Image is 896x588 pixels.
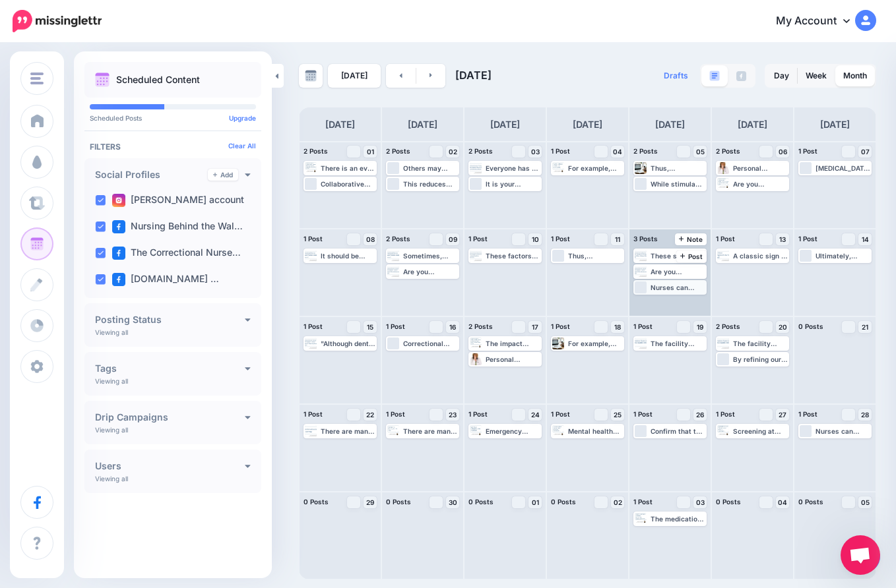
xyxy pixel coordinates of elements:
[528,496,542,508] a: 01
[364,146,377,158] a: 01
[321,164,375,172] div: There is an ever increasing need for health literacy among our patients due to increasing demands...
[528,409,542,421] a: 24
[30,73,44,84] img: menu.png
[408,117,437,132] h4: [DATE]
[763,5,876,38] a: My Account
[403,180,458,188] div: This reduces labeling patients as “manipulative” or “noncompliant” and supports more trauma-infor...
[614,324,621,330] span: 18
[664,72,688,80] span: Drafts
[568,252,623,260] div: Thus, correctional nurses may interact with demanding patients with unreasonable requests to whom...
[858,321,872,333] a: 21
[532,236,539,243] span: 10
[696,411,704,418] span: 26
[446,409,459,421] a: 23
[779,324,787,330] span: 20
[697,324,703,330] span: 19
[449,324,456,330] span: 16
[95,170,208,179] h4: Social Profiles
[651,252,705,260] div: These sessions clarify facts, reduce misinformation, and allow staff to share feelings in a suppo...
[304,498,329,506] span: 0 Posts
[95,426,128,434] p: Viewing all
[386,147,410,155] span: 2 Posts
[446,146,459,158] a: 02
[228,142,256,150] a: Clear All
[486,180,540,188] div: It is your responsibility as the licensed nurse to ensure that you are practicing within the requ...
[611,321,624,333] a: 18
[446,233,459,245] a: 09
[364,233,377,245] a: 08
[229,114,256,122] a: Upgrade
[90,142,256,152] h4: Filters
[321,339,375,347] div: "Although dental assessment and management are rarely a part of nurse training and practice in ot...
[696,148,705,155] span: 05
[446,321,459,333] a: 16
[716,498,741,506] span: 0 Posts
[778,499,787,506] span: 04
[798,498,823,506] span: 0 Posts
[716,147,740,155] span: 2 Posts
[633,410,653,418] span: 1 Post
[861,148,870,155] span: 07
[633,498,653,506] span: 1 Post
[858,409,872,421] a: 28
[116,75,200,84] p: Scheduled Content
[709,71,720,81] img: paragraph-boxed.png
[367,148,374,155] span: 01
[551,410,570,418] span: 1 Post
[862,324,868,330] span: 21
[655,117,685,132] h4: [DATE]
[736,71,746,81] img: facebook-grey-square.png
[693,409,707,421] a: 26
[551,498,576,506] span: 0 Posts
[304,147,328,155] span: 2 Posts
[651,268,705,276] div: Are you currently undergoing a dental procedure or receiving dental treatment? Read more 👉 [URL] ...
[835,65,875,86] a: Month
[95,475,128,483] p: Viewing all
[841,535,880,575] a: Open chat
[858,233,872,245] a: 14
[766,65,797,86] a: Day
[321,180,375,188] div: Collaborative Approach. Work with mental health professionals, security staff, and medical provid...
[90,115,256,121] p: Scheduled Posts
[693,146,707,158] a: 05
[386,322,405,330] span: 1 Post
[611,146,624,158] a: 04
[816,427,870,435] div: Nurses can advocate for modified participation or mental health support so patients aren’t exclud...
[862,236,869,243] span: 14
[325,117,355,132] h4: [DATE]
[304,235,323,243] span: 1 Post
[776,321,789,333] a: 20
[798,235,817,243] span: 1 Post
[551,235,570,243] span: 1 Post
[95,413,245,422] h4: Drip Campaigns
[779,236,786,243] span: 13
[633,322,653,330] span: 1 Post
[304,322,323,330] span: 1 Post
[112,194,125,207] img: instagram-square.png
[568,164,623,172] div: For example, many correctional nurses must be able to draw labs, obtain an [MEDICAL_DATA], and gi...
[95,328,128,336] p: Viewing all
[679,236,703,243] span: Note
[716,322,740,330] span: 2 Posts
[112,220,243,233] label: Nursing Behind the Wal…
[676,250,707,262] a: Post
[532,499,539,506] span: 01
[328,64,381,88] a: [DATE]
[386,235,410,243] span: 2 Posts
[486,164,540,172] div: Everyone has a role to play and it is important to both understand and acknowledge the different ...
[95,461,245,471] h4: Users
[13,10,102,32] img: Missinglettr
[633,147,658,155] span: 2 Posts
[779,148,787,155] span: 06
[798,65,835,86] a: Week
[716,410,735,418] span: 1 Post
[532,324,538,330] span: 17
[680,253,703,260] span: Post
[611,496,624,508] a: 02
[776,233,789,245] a: 13
[364,496,377,508] a: 29
[858,496,872,508] a: 05
[528,321,542,333] a: 17
[455,69,492,82] span: [DATE]
[651,180,705,188] div: While stimulant medications (like [MEDICAL_DATA] or [MEDICAL_DATA] salts) are considered first-li...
